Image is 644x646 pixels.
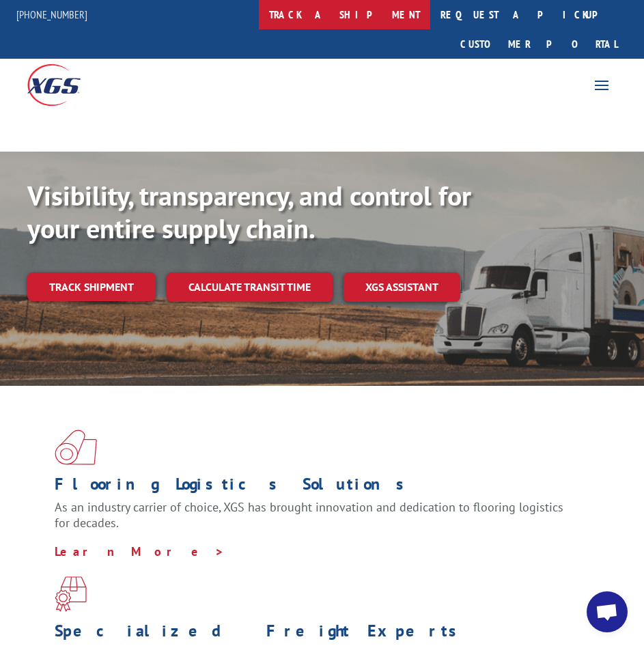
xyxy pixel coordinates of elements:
span: As an industry carrier of choice, XGS has brought innovation and dedication to flooring logistics... [55,499,563,531]
a: XGS ASSISTANT [344,272,460,302]
a: Track shipment [27,272,156,301]
img: xgs-icon-focused-on-flooring-red [55,576,87,612]
a: Customer Portal [450,29,628,59]
a: [PHONE_NUMBER] [16,8,87,21]
div: Open chat [587,591,628,632]
b: Visibility, transparency, and control for your entire supply chain. [27,178,471,246]
a: Calculate transit time [167,272,333,302]
h1: Flooring Logistics Solutions [55,476,579,499]
h1: Specialized Freight Experts [55,623,579,646]
img: xgs-icon-total-supply-chain-intelligence-red [55,430,97,465]
a: Learn More > [55,544,225,559]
